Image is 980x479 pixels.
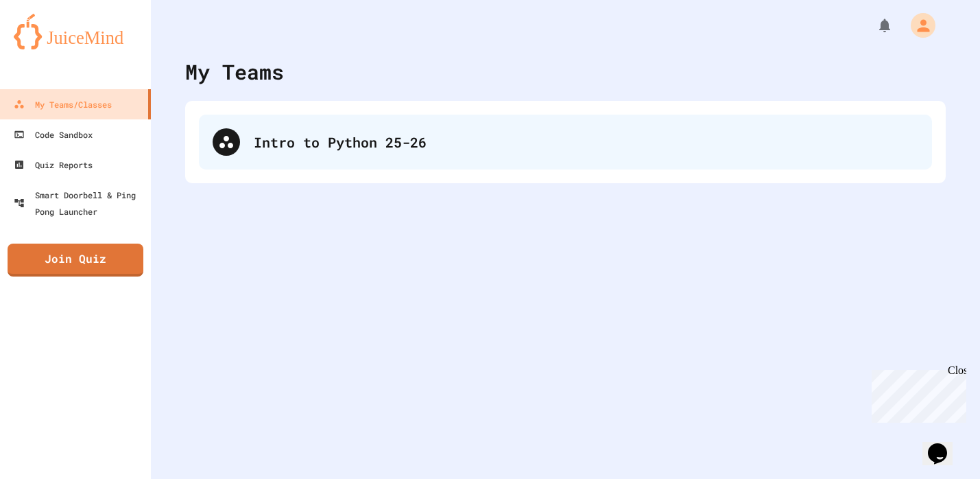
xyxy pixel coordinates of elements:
[254,132,918,152] div: Intro to Python 25-26
[14,14,137,49] img: logo-orange.svg
[185,56,284,87] div: My Teams
[14,156,93,173] div: Quiz Reports
[199,115,932,170] div: Intro to Python 25-26
[14,187,145,220] div: Smart Doorbell & Ping Pong Launcher
[5,5,95,87] div: Chat with us now!Close
[851,14,896,37] div: My Notifications
[922,424,966,465] iframe: chat widget
[896,10,939,41] div: My Account
[14,96,112,113] div: My Teams/Classes
[8,244,143,277] a: Join Quiz
[14,126,93,143] div: Code Sandbox
[866,364,966,423] iframe: chat widget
